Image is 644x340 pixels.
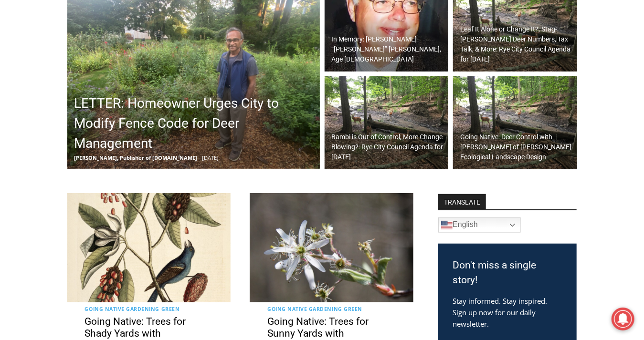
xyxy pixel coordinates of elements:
[332,132,446,162] h2: Bambi is Out of Control; More Change Blowing?: Rye City Council Agenda for [DATE]
[460,24,575,64] h2: Leaf It Alone or Change It?, Stag-[PERSON_NAME] Deer Numbers, Tax Talk, & More: Rye City Council ...
[325,76,449,170] img: (PHOTO: Deer in the Rye Marshlands Conservancy. File photo. 2017.)
[453,258,562,288] h3: Don't miss a single story!
[438,217,521,233] a: English
[161,306,180,312] a: Green
[453,295,562,330] p: Stay informed. Stay inspired. Sign up now for our daily newsletter.
[106,81,109,90] div: /
[85,306,125,312] a: Going Native
[67,193,231,302] img: (PHOTO: Mark Catesby (1730), Natural History of Carolina etc., plate 39, with Magnolia lauri foli...
[441,219,453,231] img: en
[344,306,362,312] a: Green
[267,306,307,312] a: Going Native
[98,60,136,114] div: "clearly one of the favorites in the [GEOGRAPHIC_DATA] neighborhood"
[332,34,446,64] h2: In Memory: [PERSON_NAME] “[PERSON_NAME]” [PERSON_NAME], Age [DEMOGRAPHIC_DATA]
[74,154,198,161] span: [PERSON_NAME], Publisher of [DOMAIN_NAME]
[309,306,342,312] a: Gardening
[3,98,94,134] span: Open Tues. - Sun. [PHONE_NUMBER]
[460,132,575,162] h2: Going Native: Deer Control with [PERSON_NAME] of [PERSON_NAME] Ecological Landscape Design
[0,95,138,119] a: [PERSON_NAME] Read Sanctuary Fall Fest: [DATE]
[202,154,219,161] span: [DATE]
[100,28,133,78] div: unique DIY crafts
[438,194,486,209] strong: TRANSLATE
[453,76,577,170] img: (PHOTO: Deer in the Rye Marshlands Conservancy. File photo. 2017.)
[0,96,96,119] a: Open Tues. - Sun. [PHONE_NUMBER]
[111,81,116,90] div: 6
[126,306,159,312] a: Gardening
[74,93,317,154] h2: LETTER: Homeowner Urges City to Modify Fence Code for Deer Management
[250,193,413,302] img: (PHOTO: Common Serviceberry, Juneberry (Amelanchier arborea) flower details. Credit Dcrjsr, CC BY...
[230,93,463,119] a: Intern @ [DOMAIN_NAME]
[250,95,443,116] span: Intern @ [DOMAIN_NAME]
[199,154,201,161] span: -
[100,81,104,90] div: 5
[453,76,577,170] a: Going Native: Deer Control with [PERSON_NAME] of [PERSON_NAME] Ecological Landscape Design
[8,96,122,118] h4: [PERSON_NAME] Read Sanctuary Fall Fest: [DATE]
[241,0,451,93] div: "The first chef I interviewed talked about coming to [GEOGRAPHIC_DATA] from [GEOGRAPHIC_DATA] in ...
[325,76,449,170] a: Bambi is Out of Control; More Change Blowing?: Rye City Council Agenda for [DATE]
